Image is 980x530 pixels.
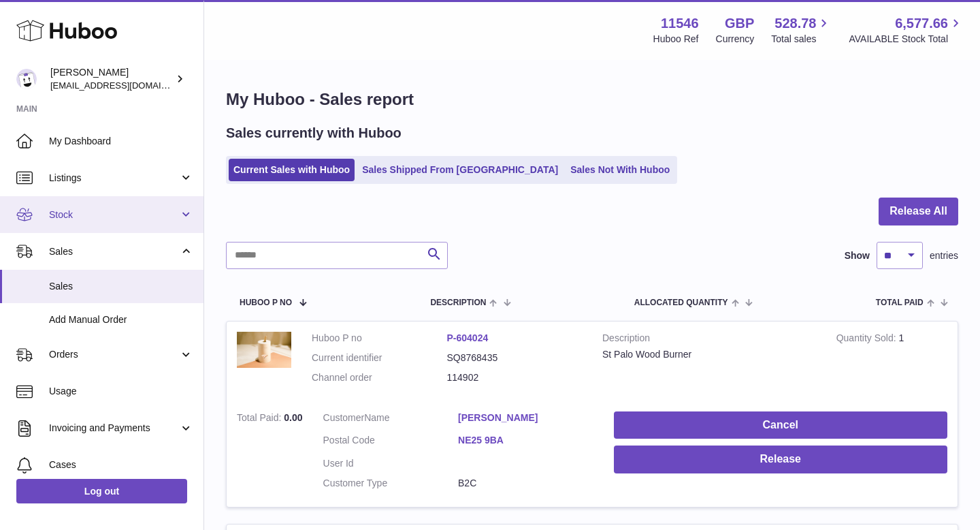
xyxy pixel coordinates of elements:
[774,14,816,33] span: 528.78
[614,446,947,473] button: Release
[661,14,699,33] strong: 11546
[458,411,593,424] a: [PERSON_NAME]
[49,313,193,326] span: Add Manual Order
[49,385,193,398] span: Usage
[849,14,964,46] a: 6,577.66 AVAILABLE Stock Total
[725,14,754,33] strong: GBP
[226,124,402,142] h2: Sales currently with Huboo
[229,159,355,181] a: Current Sales with Huboo
[430,298,486,307] span: Description
[49,422,179,435] span: Invoicing and Payments
[895,14,948,33] span: 6,577.66
[240,298,292,307] span: Huboo P no
[602,332,816,348] strong: Description
[716,33,755,46] div: Currency
[876,298,924,307] span: Total paid
[836,332,899,347] strong: Quantity Sold
[771,14,832,46] a: 528.78 Total sales
[323,477,459,490] dt: Customer Type
[826,322,958,401] td: 1
[447,371,583,384] dd: 114902
[323,411,459,428] dt: Name
[602,348,816,361] div: St Palo Wood Burner
[323,412,365,423] span: Customer
[930,249,958,262] span: entries
[312,352,447,364] dt: Current identifier
[447,332,489,343] a: P-604024
[849,33,964,46] span: AVAILABLE Stock Total
[447,352,583,364] dd: SQ8768435
[312,332,447,345] dt: Huboo P no
[284,412,302,423] span: 0.00
[771,33,832,46] span: Total sales
[50,80,200,91] span: [EMAIL_ADDRESS][DOMAIN_NAME]
[845,249,870,262] label: Show
[653,33,699,46] div: Huboo Ref
[323,457,459,470] dt: User Id
[458,477,593,490] dd: B2C
[458,434,593,447] a: NE25 9BA
[226,89,958,110] h1: My Huboo - Sales report
[357,159,563,181] a: Sales Shipped From [GEOGRAPHIC_DATA]
[49,245,179,258] span: Sales
[614,411,947,439] button: Cancel
[879,198,958,225] button: Release All
[49,280,193,293] span: Sales
[49,458,193,471] span: Cases
[49,135,193,148] span: My Dashboard
[49,348,179,361] span: Orders
[237,412,284,426] strong: Total Paid
[49,172,179,185] span: Listings
[49,208,179,221] span: Stock
[237,332,291,368] img: scond-2.jpg
[634,298,728,307] span: ALLOCATED Quantity
[16,69,37,89] img: Info@stpalo.com
[16,479,187,503] a: Log out
[323,434,459,450] dt: Postal Code
[312,371,447,384] dt: Channel order
[566,159,674,181] a: Sales Not With Huboo
[50,66,173,92] div: [PERSON_NAME]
